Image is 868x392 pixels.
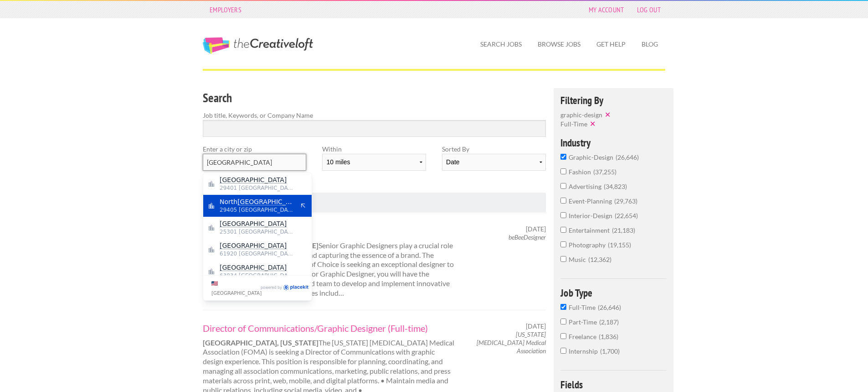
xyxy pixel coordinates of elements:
span: 1,836 [599,333,618,340]
span: [GEOGRAPHIC_DATA] [211,290,262,296]
span: graphic-design [560,111,602,119]
a: Employers [205,3,246,16]
span: 1,700 [600,347,620,355]
span: 26,646 [616,153,639,161]
span: Powered by [261,284,282,292]
a: Search Jobs [473,34,529,55]
span: interior-design [569,212,615,220]
a: The Creative Loft [203,37,313,54]
input: Full-Time26,646 [560,304,566,310]
span: 29405 [GEOGRAPHIC_DATA] [220,206,294,214]
span: Freelance [569,333,599,340]
span: 63834 [GEOGRAPHIC_DATA] [220,272,294,280]
a: My Account [584,3,629,16]
strong: [GEOGRAPHIC_DATA], [US_STATE] [203,338,318,347]
label: Sorted By [442,144,545,154]
mark: [GEOGRAPHIC_DATA] [220,176,287,183]
span: [DATE] [526,322,546,330]
div: Senior Graphic Designers play a crucial role in visualizing business strategies and capturing the... [195,225,464,298]
a: PlaceKit.io [283,284,309,292]
span: 34,823 [604,183,627,190]
input: interior-design22,654 [560,212,566,218]
label: Enter a city or zip [203,144,306,154]
span: 2,187 [599,318,619,326]
a: Director of Communications/Graphic Designer (Full-time) [203,322,456,334]
h4: Industry [560,137,667,148]
label: Within [322,144,426,154]
span: 29401 [GEOGRAPHIC_DATA] [220,184,294,192]
span: 61920 [GEOGRAPHIC_DATA] [220,250,294,258]
span: 12,362 [588,256,611,263]
span: event-planning [569,197,614,205]
span: fashion [569,168,593,176]
mark: [GEOGRAPHIC_DATA] [237,198,304,205]
input: fashion37,255 [560,168,566,174]
span: North [220,198,294,206]
span: 25301 [GEOGRAPHIC_DATA] [220,228,294,236]
div: Address suggestions [203,173,312,275]
span: 29,763 [614,197,637,205]
label: Change country [211,278,259,298]
span: 21,183 [612,226,635,234]
span: Internship [569,347,600,355]
em: beBeeDesigner [508,233,546,241]
mark: [GEOGRAPHIC_DATA] [220,264,287,271]
button: ✕ [587,119,600,128]
input: photography19,155 [560,241,566,247]
span: advertising [569,183,604,190]
mark: [GEOGRAPHIC_DATA] [220,220,287,227]
input: Freelance1,836 [560,333,566,339]
h4: Filtering By [560,95,667,105]
span: 26,646 [598,303,621,311]
button: Apply suggestion [299,202,307,210]
a: Get Help [589,34,633,55]
mark: [GEOGRAPHIC_DATA] [220,242,287,249]
span: 37,255 [593,168,616,176]
input: Internship1,700 [560,348,566,354]
em: [US_STATE] [MEDICAL_DATA] Medical Association [477,330,546,355]
input: music12,362 [560,256,566,262]
a: Log Out [632,3,665,16]
h4: Fields [560,379,667,390]
span: music [569,256,588,263]
h3: Search [203,89,546,107]
a: Browse Jobs [530,34,588,55]
input: event-planning29,763 [560,198,566,204]
input: entertainment21,183 [560,227,566,233]
span: photography [569,241,608,249]
span: graphic-design [569,153,616,161]
span: Part-Time [569,318,599,326]
span: entertainment [569,226,612,234]
span: Full-Time [560,120,587,128]
span: 19,155 [608,241,631,249]
label: Job title, Keywords, or Company Name [203,110,546,120]
input: graphic-design26,646 [560,154,566,160]
h4: Job Type [560,287,667,298]
input: Search [203,120,546,137]
input: advertising34,823 [560,183,566,189]
a: Blog [634,34,665,55]
span: 22,654 [615,212,638,220]
select: Sort results by [442,154,545,171]
span: [DATE] [526,225,546,233]
button: ✕ [602,110,615,119]
input: Part-Time2,187 [560,319,566,324]
a: Lead Creative Designer [203,225,456,237]
span: Full-Time [569,303,598,311]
